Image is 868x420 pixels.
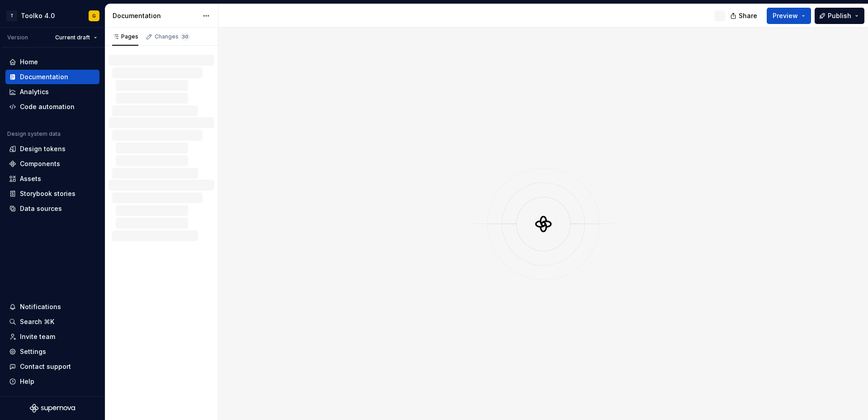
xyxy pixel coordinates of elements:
div: Assets [20,174,41,183]
div: Data sources [20,204,62,213]
div: Home [20,57,38,67]
a: Code automation [5,100,99,114]
a: Settings [5,344,99,359]
button: Share [726,8,763,24]
a: Assets [5,172,99,186]
div: Notifications [20,302,61,311]
button: TToolko 4.0G [2,6,103,25]
button: Publish [815,8,864,24]
div: Search ⌘K [20,317,54,326]
button: Help [5,374,99,389]
span: Current draft [55,34,90,41]
a: Components [5,157,99,171]
div: Documentation [113,11,198,20]
div: Settings [20,347,46,356]
span: Publish [828,11,851,20]
div: Changes [155,33,190,40]
button: Current draft [51,31,101,44]
div: Design system data [7,130,61,138]
div: Contact support [20,362,71,371]
button: Preview [767,8,811,24]
a: Analytics [5,85,99,99]
div: Invite team [20,332,55,341]
a: Design tokens [5,142,99,156]
span: Preview [773,11,798,20]
span: 30 [180,33,190,40]
div: Analytics [20,87,49,96]
a: Storybook stories [5,186,99,201]
div: Toolko 4.0 [21,11,55,20]
div: T [6,10,17,21]
a: Documentation [5,70,99,84]
button: Search ⌘K [5,315,99,329]
div: Documentation [20,72,68,81]
div: Pages [112,33,138,40]
div: Code automation [20,102,75,111]
svg: Supernova Logo [30,404,75,413]
button: Contact support [5,359,99,374]
div: Help [20,377,34,386]
div: G [92,12,96,19]
button: Notifications [5,300,99,314]
a: Home [5,55,99,69]
div: Version [7,34,28,41]
span: Share [739,11,757,20]
div: Storybook stories [20,189,75,198]
div: Components [20,159,60,168]
div: Design tokens [20,144,66,153]
a: Data sources [5,201,99,216]
a: Invite team [5,329,99,344]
